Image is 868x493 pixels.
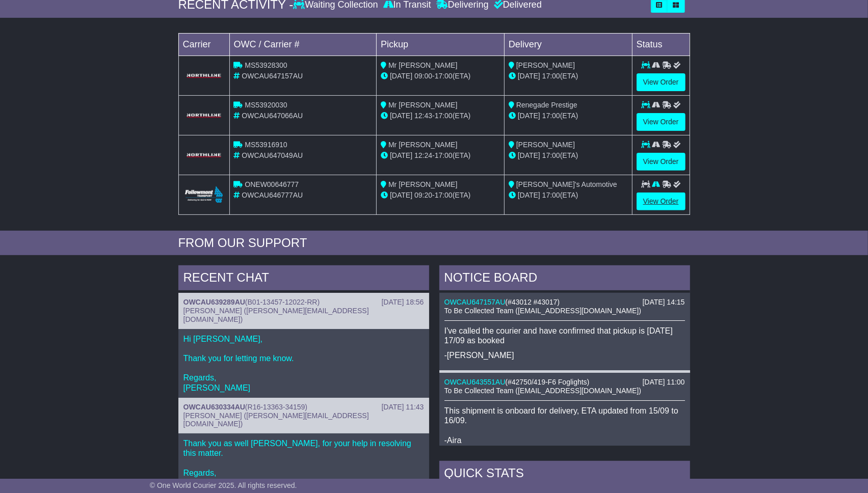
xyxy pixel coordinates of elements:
span: [PERSON_NAME] ([PERSON_NAME][EMAIL_ADDRESS][DOMAIN_NAME]) [183,412,369,428]
div: - (ETA) [381,111,500,121]
span: Mr [PERSON_NAME] [388,141,457,149]
img: Followmont_Transport.png [185,186,223,203]
a: OWCAU630334AU [183,403,245,411]
span: 09:00 [414,72,432,80]
span: MS53920030 [245,101,287,109]
span: [DATE] [518,112,540,120]
span: [PERSON_NAME] ([PERSON_NAME][EMAIL_ADDRESS][DOMAIN_NAME]) [183,307,369,323]
span: 17:00 [542,72,560,80]
div: ( ) [444,378,685,387]
img: GetCarrierServiceLogo [185,73,223,79]
div: ( ) [183,403,424,412]
span: To Be Collected Team ([EMAIL_ADDRESS][DOMAIN_NAME]) [444,307,641,315]
a: View Order [637,113,686,131]
div: [DATE] 14:15 [642,298,685,307]
span: Renegade Prestige [516,101,577,109]
span: To Be Collected Team ([EMAIL_ADDRESS][DOMAIN_NAME]) [444,387,641,395]
span: 17:00 [542,191,560,199]
span: MS53916910 [245,141,287,149]
span: © One World Courier 2025. All rights reserved. [150,481,297,489]
div: (ETA) [509,150,628,161]
span: [PERSON_NAME] [516,61,575,69]
span: ONEW00646777 [245,180,299,188]
a: View Order [637,193,686,210]
div: (ETA) [509,190,628,201]
span: Mr [PERSON_NAME] [388,180,457,188]
span: Mr [PERSON_NAME] [388,61,457,69]
a: OWCAU643551AU [444,378,506,386]
div: [DATE] 11:43 [381,403,424,412]
p: This shipment is onboard for delivery, ETA updated from 15/09 to 16/09. -Aira [444,406,685,445]
td: OWC / Carrier # [229,33,377,56]
span: [DATE] [390,112,412,120]
div: (ETA) [509,111,628,121]
a: OWCAU647157AU [444,298,506,306]
div: Quick Stats [439,461,690,488]
p: Hi [PERSON_NAME], Thank you for letting me know. Regards, [PERSON_NAME] [183,334,424,393]
a: OWCAU639289AU [183,298,245,306]
a: View Order [637,153,686,171]
span: 12:43 [414,112,432,120]
span: 17:00 [542,112,560,120]
span: [PERSON_NAME] [516,141,575,149]
span: Mr [PERSON_NAME] [388,101,457,109]
div: [DATE] 18:56 [381,298,424,307]
span: [DATE] [390,151,412,159]
span: [PERSON_NAME]'s Automotive [516,180,617,188]
div: [DATE] 11:00 [642,378,685,387]
span: R16-13363-34159 [248,403,305,411]
span: OWCAU647066AU [242,112,303,120]
span: OWCAU646777AU [242,191,303,199]
span: [DATE] [518,191,540,199]
div: NOTICE BOARD [439,265,690,293]
span: 17:00 [435,112,453,120]
td: Delivery [504,33,632,56]
span: [DATE] [390,191,412,199]
div: - (ETA) [381,190,500,201]
img: GetCarrierServiceLogo [185,113,223,119]
div: FROM OUR SUPPORT [178,236,690,251]
div: ( ) [444,298,685,307]
span: OWCAU647157AU [242,72,303,80]
p: -[PERSON_NAME] [444,350,685,360]
span: 17:00 [542,151,560,159]
span: B01-13457-12022-RR [248,298,318,306]
span: MS53928300 [245,61,287,69]
span: #43012 #43017 [508,298,557,306]
img: GetCarrierServiceLogo [185,152,223,158]
span: 12:24 [414,151,432,159]
div: - (ETA) [381,71,500,81]
p: Thank you as well [PERSON_NAME], for your help in resolving this matter. Regards, [PERSON_NAME] [183,439,424,487]
td: Status [632,33,690,56]
div: RECENT CHAT [178,265,429,293]
span: 17:00 [435,151,453,159]
span: OWCAU647049AU [242,151,303,159]
div: (ETA) [509,71,628,81]
div: - (ETA) [381,150,500,161]
a: View Order [637,73,686,91]
span: [DATE] [390,72,412,80]
span: 09:20 [414,191,432,199]
span: #42750/419-F6 Foglights [508,378,587,386]
span: [DATE] [518,151,540,159]
span: [DATE] [518,72,540,80]
p: I've called the courier and have confirmed that pickup is [DATE] 17/09 as booked [444,326,685,345]
td: Pickup [377,33,505,56]
span: 17:00 [435,72,453,80]
div: ( ) [183,298,424,307]
span: 17:00 [435,191,453,199]
td: Carrier [178,33,229,56]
